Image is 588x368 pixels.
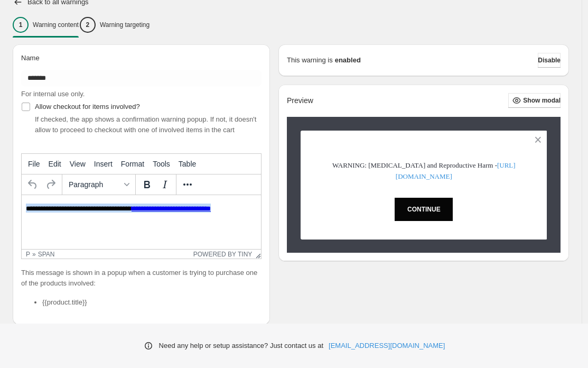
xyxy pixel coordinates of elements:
[21,268,262,289] p: This message is shown in a popup when a customer is trying to purchase one of the products involved:
[332,161,516,180] span: WARNING: [MEDICAL_DATA] and Reproductive Harm -
[35,115,256,134] span: If checked, the app shows a confirmation warning popup. If not, it doesn't allow to proceed to ch...
[70,160,86,168] span: View
[287,55,333,66] p: This warning is
[80,17,96,33] div: 2
[35,103,140,111] span: Allow checkout for items involved?
[179,160,196,168] span: Table
[121,160,144,168] span: Format
[508,93,561,108] button: Show modal
[287,96,313,105] h2: Preview
[28,160,40,168] span: File
[42,297,262,308] li: {{product.title}}
[252,250,261,259] div: Resize
[24,176,42,194] button: Undo
[13,17,29,33] div: 1
[49,160,61,168] span: Edit
[395,198,453,221] button: CONTINUE
[156,176,174,194] button: Italic
[538,56,561,65] span: Disable
[38,251,55,258] div: span
[138,176,156,194] button: Bold
[26,251,30,258] div: p
[193,251,253,258] a: Powered by Tiny
[21,90,85,98] span: For internal use only.
[179,176,197,194] button: More...
[329,341,445,351] a: [EMAIL_ADDRESS][DOMAIN_NAME]
[32,251,36,258] div: »
[335,55,361,66] strong: enabled
[153,160,170,168] span: Tools
[42,176,60,194] button: Redo
[13,14,79,36] button: 1Warning content
[22,195,261,249] iframe: Rich Text Area
[21,54,40,62] span: Name
[523,96,561,105] span: Show modal
[64,176,133,194] button: Formats
[80,14,150,36] button: 2Warning targeting
[69,180,120,189] span: Paragraph
[538,53,561,68] button: Disable
[94,160,113,168] span: Insert
[100,21,150,29] p: Warning targeting
[33,21,79,29] p: Warning content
